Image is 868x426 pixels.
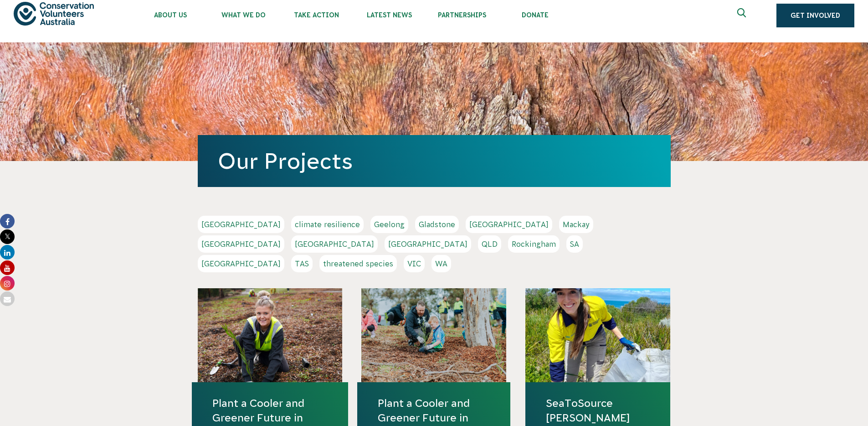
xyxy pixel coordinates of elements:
a: climate resilience [291,216,364,233]
a: threatened species [319,255,397,272]
a: Get Involved [776,4,854,27]
img: logo.svg [14,2,94,25]
a: [GEOGRAPHIC_DATA] [291,235,378,253]
a: VIC [404,255,425,272]
a: Geelong [370,216,408,233]
span: About Us [134,11,207,19]
a: Gladstone [415,216,459,233]
a: Rockingham [508,235,560,253]
a: SA [566,235,583,253]
a: WA [431,255,451,272]
a: Mackay [559,216,593,233]
a: TAS [291,255,313,272]
span: What We Do [207,11,280,19]
span: Partnerships [426,11,498,19]
button: Expand search box Close search box [732,5,754,26]
a: SeaToSource [PERSON_NAME] [546,396,650,425]
a: Our Projects [218,149,353,173]
span: Expand search box [737,8,749,23]
span: Donate [498,11,571,19]
a: [GEOGRAPHIC_DATA] [466,216,552,233]
span: Latest News [353,11,426,19]
a: [GEOGRAPHIC_DATA] [198,255,284,272]
a: [GEOGRAPHIC_DATA] [198,235,284,253]
a: [GEOGRAPHIC_DATA] [198,216,284,233]
a: [GEOGRAPHIC_DATA] [385,235,471,253]
span: Take Action [280,11,353,19]
a: QLD [478,235,501,253]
